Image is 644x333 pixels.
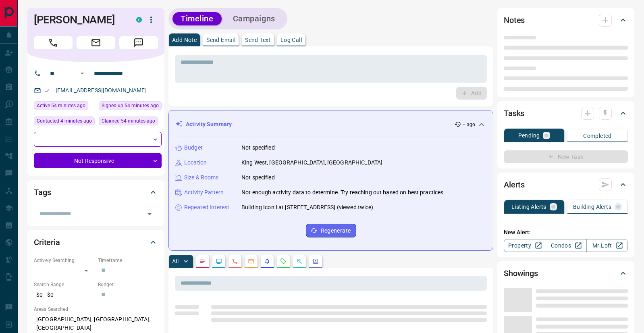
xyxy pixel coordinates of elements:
[504,14,525,27] h2: Notes
[511,204,546,210] p: Listing Alerts
[248,258,254,264] svg: Emails
[184,144,203,152] p: Budget
[34,153,162,168] div: Not Responsive
[241,203,374,212] p: Building Icon Ⅰ at [STREET_ADDRESS] (viewed twice)
[586,239,628,252] a: Mr.Loft
[99,101,162,112] div: Wed Oct 15 2025
[98,257,158,264] p: Timeframe:
[102,102,159,110] span: Signed up 54 minutes ago
[34,236,60,249] h2: Criteria
[241,144,275,152] p: Not specified
[199,258,206,264] svg: Notes
[280,37,302,43] p: Log Call
[34,288,94,302] p: $0 - $0
[34,186,51,199] h2: Tags
[184,203,229,212] p: Repeated Interest
[225,12,283,25] button: Campaigns
[504,104,628,123] div: Tasks
[518,133,540,138] p: Pending
[463,121,475,128] p: -- ago
[296,258,303,264] svg: Opportunities
[44,88,50,94] svg: Email Valid
[504,178,525,191] h2: Alerts
[504,239,545,252] a: Property
[34,101,95,112] div: Wed Oct 15 2025
[98,281,158,288] p: Budget:
[172,37,197,43] p: Add Note
[306,224,356,237] button: Regenerate
[545,239,586,252] a: Condos
[56,87,147,94] a: [EMAIL_ADDRESS][DOMAIN_NAME]
[34,233,158,252] div: Criteria
[573,204,611,210] p: Building Alerts
[241,173,275,182] p: Not specified
[34,257,94,264] p: Actively Searching:
[34,306,158,313] p: Areas Searched:
[119,36,158,49] span: Message
[264,258,270,264] svg: Listing Alerts
[241,158,382,167] p: King West, [GEOGRAPHIC_DATA], [GEOGRAPHIC_DATA]
[241,188,445,197] p: Not enough activity data to determine. Try reaching out based on best practices.
[232,258,238,264] svg: Calls
[34,117,95,128] div: Wed Oct 15 2025
[34,183,158,202] div: Tags
[504,264,628,283] div: Showings
[206,37,235,43] p: Send Email
[37,117,92,125] span: Contacted 4 minutes ago
[583,133,612,139] p: Completed
[77,69,87,78] button: Open
[184,158,207,167] p: Location
[504,228,628,237] p: New Alert:
[37,102,85,110] span: Active 54 minutes ago
[34,36,73,49] span: Call
[136,17,142,23] div: condos.ca
[186,120,232,129] p: Activity Summary
[280,258,287,264] svg: Requests
[184,188,224,197] p: Activity Pattern
[34,281,94,288] p: Search Range:
[245,37,271,43] p: Send Text
[504,10,628,30] div: Notes
[34,13,124,26] h1: [PERSON_NAME]
[184,173,219,182] p: Size & Rooms
[144,208,155,220] button: Open
[504,175,628,194] div: Alerts
[172,12,222,25] button: Timeline
[504,267,538,280] h2: Showings
[102,117,155,125] span: Claimed 54 minutes ago
[77,36,115,49] span: Email
[175,117,486,132] div: Activity Summary-- ago
[216,258,222,264] svg: Lead Browsing Activity
[504,107,524,120] h2: Tasks
[312,258,319,264] svg: Agent Actions
[99,117,162,128] div: Wed Oct 15 2025
[172,258,179,264] p: All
